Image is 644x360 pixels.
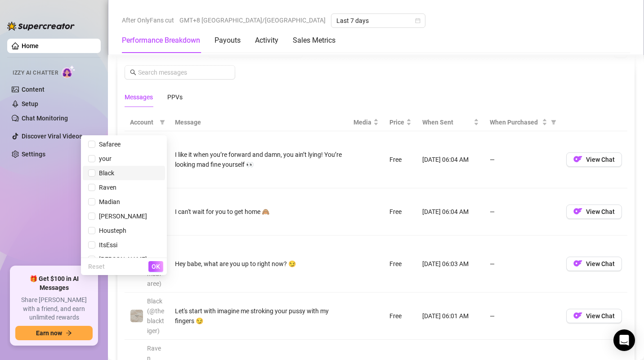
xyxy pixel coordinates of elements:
[549,116,558,129] span: filter
[384,236,417,293] td: Free
[415,18,420,23] span: calendar
[15,326,93,340] button: Earn nowarrow-right
[613,329,635,351] div: Open Intercom Messenger
[130,117,156,127] span: Account
[147,240,162,287] span: Safaree (@iamsafaree)
[36,329,62,337] span: Earn now
[170,114,348,131] th: Message
[573,259,582,268] img: OF
[417,131,484,188] td: [DATE] 06:04 AM
[95,184,116,191] span: Raven
[138,67,230,77] input: Search messages
[353,117,371,127] span: Media
[566,309,622,323] button: OFView Chat
[384,293,417,340] td: Free
[66,330,72,336] span: arrow-right
[13,69,58,77] span: Izzy AI Chatter
[125,92,153,102] div: Messages
[551,120,556,125] span: filter
[384,188,417,236] td: Free
[573,311,582,320] img: OF
[417,114,484,131] th: When Sent
[22,86,45,93] a: Content
[130,69,136,76] span: search
[95,169,114,177] span: Black
[384,114,417,131] th: Price
[95,213,147,220] span: [PERSON_NAME]
[348,114,384,131] th: Media
[22,133,82,140] a: Discover Viral Videos
[95,141,121,148] span: Safaree
[484,131,561,188] td: —
[167,92,183,102] div: PPVs
[566,314,622,321] a: OFView Chat
[566,262,622,269] a: OFView Chat
[255,35,278,46] div: Activity
[130,310,143,322] img: Black (@theblacktiger)
[586,156,615,163] span: View Chat
[179,13,326,27] span: GMT+8 [GEOGRAPHIC_DATA]/[GEOGRAPHIC_DATA]
[484,188,561,236] td: —
[95,198,120,205] span: Madian
[566,158,622,165] a: OFView Chat
[573,207,582,216] img: OF
[95,256,147,263] span: [PERSON_NAME]
[417,293,484,340] td: [DATE] 06:01 AM
[175,306,343,326] div: Let's start with imagine me stroking your pussy with my fingers 😏
[336,14,420,27] span: Last 7 days
[586,208,615,215] span: View Chat
[417,188,484,236] td: [DATE] 06:04 AM
[175,259,343,269] div: Hey babe, what are you up to right now? 😏
[175,150,343,169] div: I like it when you’re forward and damn, you ain’t lying! You’re looking mad fine yourself 👀
[389,117,404,127] span: Price
[95,155,112,162] span: your
[22,42,39,49] a: Home
[566,204,622,219] button: OFView Chat
[293,35,335,46] div: Sales Metrics
[384,131,417,188] td: Free
[484,236,561,293] td: —
[15,275,93,292] span: 🎁 Get $100 in AI Messages
[122,35,200,46] div: Performance Breakdown
[566,257,622,271] button: OFView Chat
[586,312,615,320] span: View Chat
[586,260,615,267] span: View Chat
[95,227,126,234] span: Housteph
[62,65,76,78] img: AI Chatter
[215,35,241,46] div: Payouts
[158,116,167,129] span: filter
[15,296,93,322] span: Share [PERSON_NAME] with a friend, and earn unlimited rewards
[22,115,68,122] a: Chat Monitoring
[484,114,561,131] th: When Purchased
[566,152,622,167] button: OFView Chat
[95,241,117,249] span: ItsEssi
[566,210,622,217] a: OFView Chat
[417,236,484,293] td: [DATE] 06:03 AM
[490,117,540,127] span: When Purchased
[484,293,561,340] td: —
[147,298,164,334] span: Black (@theblacktiger)
[175,207,343,217] div: I can't wait for you to get home 🙈
[22,100,38,107] a: Setup
[22,151,45,158] a: Settings
[422,117,472,127] span: When Sent
[160,120,165,125] span: filter
[573,155,582,164] img: OF
[7,22,75,31] img: logo-BBDzfeDw.svg
[122,13,174,27] span: After OnlyFans cut
[148,261,163,272] button: OK
[85,261,108,272] button: Reset
[152,263,160,270] span: OK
